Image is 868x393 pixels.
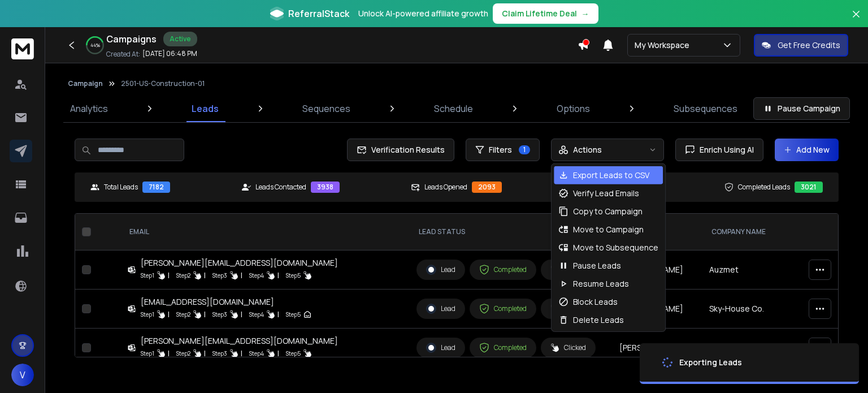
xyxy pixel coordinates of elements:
p: Sequences [302,102,350,115]
div: Clicked [550,343,586,352]
p: Leads Contacted [255,183,306,192]
button: Claim Lifetime Deal→ [493,3,598,24]
p: Move to Subsequence [573,242,658,253]
p: Total Leads [104,183,138,192]
div: Lead [426,343,455,353]
p: Step 3 [212,348,227,359]
p: | [277,348,279,359]
p: Step 4 [249,348,264,359]
button: Verification Results [347,139,454,161]
th: Company Name [702,214,802,251]
p: Step 5 [286,348,301,359]
p: Step 2 [176,270,190,281]
td: Sky-House Co. [702,290,802,329]
span: → [581,8,589,19]
div: 2093 [472,182,502,193]
td: Auzmet [702,251,802,290]
button: Close banner [849,7,863,34]
p: Step 5 [286,309,301,320]
p: Step 1 [141,348,154,359]
p: My Workspace [635,40,694,51]
p: Created At: [106,50,140,59]
p: Step 3 [212,309,227,320]
button: V [11,364,34,386]
p: Verify Lead Emails [573,188,639,199]
div: 3021 [795,182,823,193]
p: | [241,270,242,281]
p: 2501-US-Construction-01 [121,79,205,88]
p: Subsequences [674,102,737,115]
div: [PERSON_NAME][EMAIL_ADDRESS][DOMAIN_NAME] [141,257,338,269]
p: | [277,309,279,320]
button: Get Free Credits [754,34,848,57]
a: Sequences [296,95,357,122]
a: Leads [185,95,225,122]
td: [PERSON_NAME] [613,329,702,368]
button: Filters1 [466,139,540,161]
p: Resume Leads [573,278,629,290]
div: [EMAIL_ADDRESS][DOMAIN_NAME] [141,296,312,308]
p: Unlock AI-powered affiliate growth [358,8,488,19]
a: Schedule [427,95,480,122]
div: Completed [479,304,527,314]
p: | [204,270,206,281]
p: | [168,309,170,320]
span: 1 [519,145,530,154]
p: Export Leads to CSV [573,170,649,181]
p: Leads [192,102,219,115]
button: Add New [775,139,839,161]
p: Pause Leads [573,260,621,271]
th: EMAIL [120,214,410,251]
p: | [168,348,170,359]
p: Step 4 [249,309,264,320]
div: Active [163,32,197,46]
p: Analytics [70,102,108,115]
p: Move to Campaign [573,224,644,235]
span: Enrich Using AI [695,144,754,156]
p: Options [557,102,590,115]
div: 7182 [142,182,170,193]
p: Schedule [434,102,473,115]
button: Enrich Using AI [675,139,763,161]
div: Exporting Leads [679,357,742,368]
button: Pause Campaign [753,97,850,120]
div: [PERSON_NAME][EMAIL_ADDRESS][DOMAIN_NAME] [141,335,338,347]
div: Completed [479,343,527,353]
p: | [241,309,242,320]
button: Campaign [68,79,103,88]
a: Options [550,95,597,122]
p: Leads Opened [424,183,467,192]
p: [DATE] 06:48 PM [142,49,197,58]
p: Delete Leads [573,314,624,326]
div: Lead [426,304,455,314]
p: | [204,348,206,359]
p: Step 4 [249,270,264,281]
p: Block Leads [573,296,618,308]
a: Subsequences [667,95,744,122]
a: Analytics [63,95,115,122]
th: LEAD STATUS [410,214,613,251]
td: Atlantis Services [702,329,802,368]
p: Get Free Credits [778,40,840,51]
p: | [168,270,170,281]
p: Actions [573,144,602,156]
p: | [204,309,206,320]
p: Step 3 [212,270,227,281]
div: Clicked [550,265,586,274]
p: Completed Leads [738,183,790,192]
div: Clicked [550,304,586,313]
span: Filters [489,144,512,156]
h1: Campaigns [106,32,157,46]
p: Step 2 [176,348,190,359]
span: ReferralStack [288,7,349,20]
p: | [277,270,279,281]
p: | [241,348,242,359]
span: Verification Results [367,144,445,156]
p: Step 1 [141,309,154,320]
p: Step 5 [286,270,301,281]
div: Lead [426,265,455,275]
div: 3938 [311,182,340,193]
p: Step 2 [176,309,190,320]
